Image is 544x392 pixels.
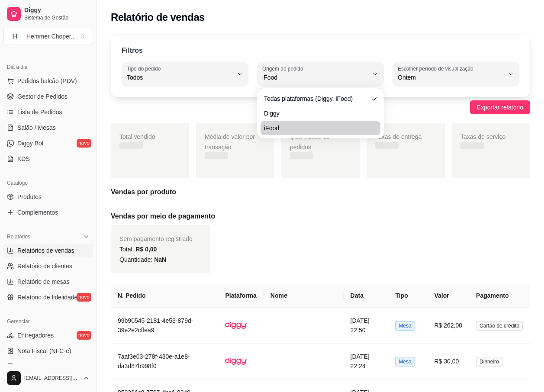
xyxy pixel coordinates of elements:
label: Tipo do pedido [127,65,164,72]
span: Cartão de crédito [476,321,523,331]
span: Mesa [395,321,415,331]
span: Relatório de fidelidade [17,293,77,302]
span: Ontem [398,73,504,82]
span: Média de valor por transação [205,133,255,151]
div: Dia a dia [3,60,93,74]
td: R$ 262,00 [427,308,469,344]
span: Produtos [17,193,42,201]
span: Lista de Pedidos [17,108,62,116]
span: Quantidade: [119,256,166,263]
span: Dinheiro [476,357,502,366]
span: Entregadores [17,331,54,340]
span: Complementos [17,208,58,217]
td: [DATE] 22:50 [344,308,389,344]
span: Todos [127,73,233,82]
span: Diggy [24,6,90,14]
h5: Vendas por meio de pagamento [111,211,530,222]
h5: Vendas por produto [111,187,530,197]
span: NaN [154,256,166,263]
span: iFood [262,73,368,82]
span: Mesa [395,357,415,366]
span: iFood [264,124,368,132]
span: Nota Fiscal (NFC-e) [17,347,71,355]
span: KDS [17,154,30,163]
th: Data [344,284,389,308]
span: Relatórios de vendas [17,246,74,255]
span: Todas plataformas (Diggy, iFood) [264,94,368,103]
div: Gerenciar [3,315,93,328]
span: H [11,32,19,41]
th: Nome [264,284,344,308]
label: Escolher período de visualização [398,65,476,72]
img: diggy [225,315,247,336]
td: 99b90545-2181-4e53-879d-39e2e2cffea9 [111,308,218,344]
th: Plataforma [218,284,263,308]
span: R$ 0,00 [135,246,157,253]
span: Gestor de Pedidos [17,92,68,101]
button: Select a team [3,28,93,45]
td: 7aaf3e03-278f-430e-a1e8-da3d87b998f0 [111,344,218,379]
td: R$ 30,00 [427,344,469,379]
th: Tipo [388,284,427,308]
div: Catálogo [3,176,93,190]
span: Relatórios [7,233,30,240]
span: Total vendido [119,133,155,140]
span: Relatório de clientes [17,262,72,270]
th: N. Pedido [111,284,218,308]
span: Total: [119,246,157,253]
span: Sem pagamento registrado [119,235,193,242]
p: Filtros [122,45,143,56]
th: Pagamento [469,284,530,308]
span: Salão / Mesas [17,123,56,132]
span: Relatório de mesas [17,277,70,286]
img: diggy [225,350,247,372]
th: Valor [427,284,469,308]
td: [DATE] 22:24 [344,344,389,379]
span: Taxas de entrega [375,133,422,140]
span: Exportar relatório [477,103,523,112]
div: Hemmer Choper ... [26,32,76,41]
span: Sistema de Gestão [24,14,90,21]
span: Diggy Bot [17,139,44,148]
span: Taxas de serviço [460,133,505,140]
h2: Relatório de vendas [111,10,205,24]
span: Controle de caixa [17,362,64,371]
span: [EMAIL_ADDRESS][DOMAIN_NAME] [24,375,79,382]
span: Pedidos balcão (PDV) [17,77,77,85]
label: Origem do pedido [262,65,306,72]
span: Diggy [264,109,368,118]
